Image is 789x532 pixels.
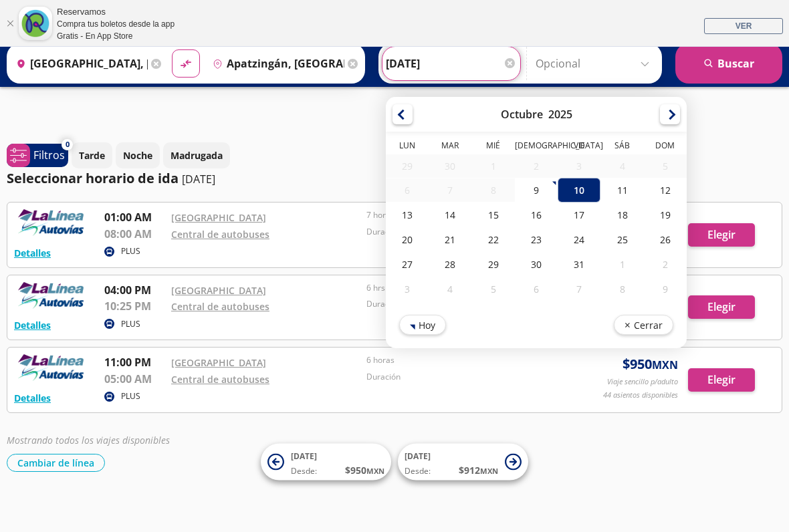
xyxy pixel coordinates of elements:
[644,203,687,227] div: 19-Oct-25
[600,178,643,203] div: 11-Oct-25
[614,315,673,335] button: Cerrar
[515,203,558,227] div: 16-Oct-25
[386,178,429,202] div: 06-Oct-25
[644,154,687,178] div: 05-Oct-25
[515,252,558,277] div: 30-Oct-25
[459,463,498,477] span: $ 912
[386,277,429,301] div: 03-Nov-25
[548,107,572,122] div: 2025
[515,277,558,301] div: 06-Nov-25
[14,209,88,236] img: RESERVAMOS
[600,203,643,227] div: 18-Oct-25
[66,139,70,150] span: 0
[472,178,515,202] div: 08-Oct-25
[429,178,471,202] div: 07-Oct-25
[405,450,431,462] span: [DATE]
[472,203,515,227] div: 15-Oct-25
[14,354,88,381] img: RESERVAMOS
[182,171,215,187] p: [DATE]
[366,209,555,221] p: 7 horas
[33,147,65,163] p: Filtros
[57,5,175,19] div: Reservamos
[472,154,515,178] div: 01-Oct-25
[558,252,600,277] div: 31-Oct-25
[386,252,429,277] div: 27-Oct-25
[171,228,269,241] a: Central de autobuses
[429,140,471,154] th: Martes
[14,246,51,260] button: Detalles
[558,154,600,178] div: 03-Oct-25
[366,354,555,366] p: 6 horas
[736,21,752,31] span: VER
[600,252,643,277] div: 01-Nov-25
[515,227,558,252] div: 23-Oct-25
[644,227,687,252] div: 26-Oct-25
[644,140,687,154] th: Domingo
[558,227,600,252] div: 24-Oct-25
[7,168,179,188] p: Seleccionar horario de ida
[603,390,678,401] p: 44 asientos disponibles
[57,18,175,30] div: Compra tus boletos desde la app
[291,450,317,462] span: [DATE]
[207,47,344,80] input: Buscar Destino
[171,300,269,313] a: Central de autobuses
[429,252,471,277] div: 28-Oct-25
[366,298,555,310] p: Duración
[291,465,317,477] span: Desde:
[515,154,558,178] div: 02-Oct-25
[515,178,558,203] div: 09-Oct-25
[386,203,429,227] div: 13-Oct-25
[472,277,515,301] div: 05-Nov-25
[558,178,600,203] div: 10-Oct-25
[688,295,755,319] button: Elegir
[116,142,160,168] button: Noche
[171,373,269,386] a: Central de autobuses
[14,282,88,309] img: RESERVAMOS
[366,226,555,238] p: Duración
[429,277,471,301] div: 04-Nov-25
[644,277,687,301] div: 09-Nov-25
[171,284,266,297] a: [GEOGRAPHIC_DATA]
[675,43,782,84] button: Buscar
[386,47,517,80] input: Elegir Fecha
[472,140,515,154] th: Miércoles
[688,223,755,247] button: Elegir
[104,209,164,225] p: 01:00 AM
[171,148,223,162] p: Madrugada
[607,376,678,388] p: Viaje sencillo p/adulto
[121,245,140,257] p: PLUS
[472,252,515,277] div: 29-Oct-25
[121,390,140,402] p: PLUS
[405,465,431,477] span: Desde:
[7,434,170,446] em: Mostrando todos los viajes disponibles
[14,318,51,332] button: Detalles
[704,18,783,34] a: VER
[386,227,429,252] div: 20-Oct-25
[652,358,678,372] small: MXN
[472,227,515,252] div: 22-Oct-25
[57,30,175,42] div: Gratis - En App Store
[104,226,164,242] p: 08:00 AM
[7,144,68,167] button: 0Filtros
[644,252,687,277] div: 02-Nov-25
[536,47,655,80] input: Opcional
[366,466,384,476] small: MXN
[386,154,429,178] div: 29-Sep-25
[623,354,678,374] span: $ 950
[515,140,558,154] th: Jueves
[386,140,429,154] th: Lunes
[163,142,230,168] button: Madrugada
[72,142,112,168] button: Tarde
[104,371,164,387] p: 05:00 AM
[558,277,600,301] div: 07-Nov-25
[429,203,471,227] div: 14-Oct-25
[600,154,643,178] div: 04-Oct-25
[429,227,471,252] div: 21-Oct-25
[104,354,164,370] p: 11:00 PM
[171,211,266,224] a: [GEOGRAPHIC_DATA]
[501,107,543,122] div: Octubre
[123,148,152,162] p: Noche
[600,140,643,154] th: Sábado
[480,466,498,476] small: MXN
[644,178,687,203] div: 12-Oct-25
